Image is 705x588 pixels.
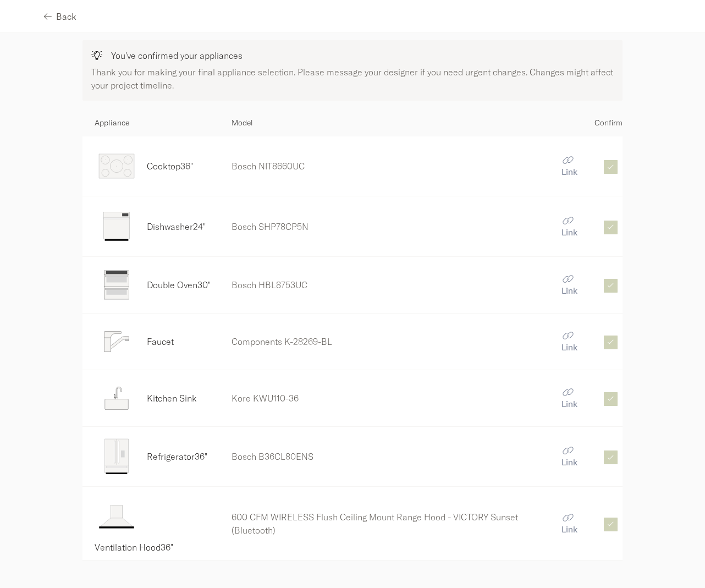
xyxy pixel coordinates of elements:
p: Bosch SHP78CP5N [232,220,542,233]
span: Link [561,227,577,237]
p: Bosch NIT8660UC [232,160,542,173]
p: Dishwasher 24" [147,220,206,233]
span: Link [561,285,577,295]
a: Link [559,215,577,237]
p: Kore KWU110-36 [232,392,542,405]
a: Link [559,273,577,295]
img: media%2FCooktop-f29c.svg [95,142,139,190]
p: You've confirmed your appliances [91,49,614,62]
span: Link [561,342,577,352]
p: 600 CFM WIRELESS Flush Ceiling Mount Range Hood - VICTORY Sunset (Bluetooth) [232,510,542,537]
button: Back [44,4,76,29]
a: Link [559,512,577,534]
a: Link [559,387,577,409]
p: Bosch B36CL80ENS [232,450,542,463]
span: Back [56,12,76,21]
p: Confirm [594,116,623,129]
span: Link [561,457,577,467]
span: Link [561,524,577,534]
img: media%2Fgeneric_appliance_sink.svg [95,376,139,420]
p: Ventilation Hood 36" [95,541,173,554]
p: Refrigerator 36" [147,450,207,463]
p: Faucet [147,335,174,348]
p: Thank you for making your final appliance selection. Please message your designer if you need urg... [91,65,614,92]
img: media%2F02-dishwasher-a0e5-5402.svg [95,202,139,250]
span: Link [561,398,577,409]
p: Bosch HBL8753UC [232,278,542,292]
a: Link [559,155,577,177]
img: media%2Fgeneric_appliance_faucet.svg [95,320,139,364]
p: Components K-28269-BL [232,335,542,348]
p: Appliance [95,116,220,129]
a: Link [559,330,577,352]
img: media%2FRefrigerator-5c4d.svg [95,433,139,480]
img: media%2F03-extractor-94ba-0f14.svg [95,493,139,540]
p: Double Oven 30" [147,278,211,292]
p: Kitchen Sink [147,392,197,405]
p: Model [232,116,542,129]
p: Cooktop 36" [147,160,193,173]
span: Link [561,166,577,177]
a: Link [559,445,577,467]
img: media%2Fgeneric_appliance_doubleoven.svg [95,263,139,307]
